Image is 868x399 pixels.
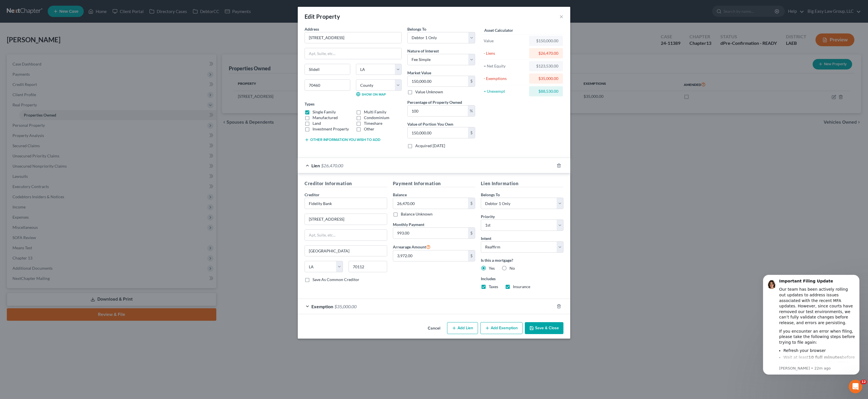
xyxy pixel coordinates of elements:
div: Value [484,38,527,44]
span: Belongs To [481,192,500,197]
div: $123,530.00 [534,63,558,69]
label: Other [364,126,374,132]
div: Edit Property [305,12,340,20]
input: 0.00 [408,105,468,116]
span: Belongs To [407,27,426,31]
input: 0.00 [393,250,468,261]
label: Insurance [513,284,530,290]
div: $88,530.00 [534,88,558,94]
input: Enter zip... [349,261,387,272]
a: Show on Map [356,92,386,96]
input: Enter city... [305,246,387,256]
h5: Payment Information [393,180,475,187]
label: Types [305,101,315,107]
div: - Exemptions [484,76,527,81]
input: Enter address... [305,32,401,43]
label: Intent [481,235,491,241]
label: Market Value [407,70,431,76]
div: = Unexempt [484,88,527,94]
label: Timeshare [364,121,382,126]
span: Creditor [305,192,320,197]
label: Value Unknown [415,89,443,95]
span: $35,000.00 [334,304,357,309]
div: $ [468,250,475,261]
span: Lien [311,163,320,168]
div: - Liens [484,50,527,56]
input: Apt, Suite, etc... [305,230,387,240]
label: Acquired [DATE] [415,143,445,149]
label: Value of Portion You Own [407,121,453,127]
span: $26,470.00 [321,163,343,168]
label: Condominium [364,115,389,121]
label: Asset Calculator [484,27,513,33]
input: 0.00 [393,198,468,209]
div: $ [468,127,475,138]
label: Land [313,121,321,126]
button: × [559,13,563,20]
label: Includes [481,276,563,282]
label: Single Family [313,109,336,115]
div: $ [468,76,475,87]
input: 0.00 [408,127,468,138]
button: Cancel [423,323,445,334]
input: Enter city... [305,64,350,75]
span: Priority [481,214,495,219]
div: % [468,105,475,116]
span: Exemption [311,304,333,309]
span: 12 [860,380,867,384]
h5: Lien Information [481,180,563,187]
div: $150,000.00 [534,38,558,44]
span: Address [305,27,319,31]
button: Add Exemption [480,322,523,334]
div: $ [468,228,475,238]
button: Add Lien [447,322,478,334]
label: Save As Common Creditor [313,277,359,282]
label: Balance [393,192,407,198]
label: Is this a mortgage? [481,257,563,263]
label: Taxes [489,284,498,290]
button: Other information you wish to add [305,138,380,142]
label: Balance Unknown [401,211,433,217]
label: Arrearage Amount [393,243,431,250]
label: Nature of Interest [407,48,439,54]
label: Multi Family [364,109,386,115]
div: = Net Equity [484,63,527,69]
input: Enter address... [305,214,387,225]
label: Yes [489,265,495,271]
div: $ [468,198,475,209]
input: 0.00 [408,76,468,87]
input: Apt, Suite, etc... [305,48,401,59]
div: $26,470.00 [534,50,558,56]
label: Investment Property [313,126,349,132]
label: Percentage of Property Owned [407,99,462,105]
button: Save & Close [525,322,563,334]
h5: Creditor Information [305,180,387,187]
input: 0.00 [393,228,468,238]
label: Monthly Payment [393,221,424,227]
input: Search creditor by name... [305,198,387,209]
label: No [510,265,515,271]
iframe: Intercom live chat [849,380,862,393]
iframe: Intercom notifications message [754,268,868,396]
input: Enter zip... [305,79,350,91]
label: Manufactured [313,115,338,121]
div: $35,000.00 [534,76,558,81]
